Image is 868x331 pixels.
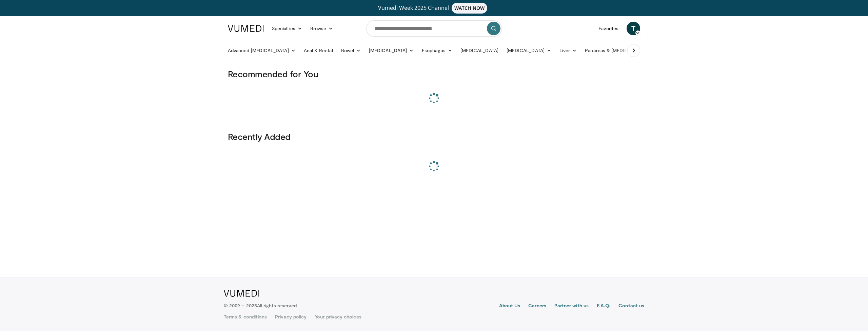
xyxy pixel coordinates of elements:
h3: Recently Added [228,131,640,142]
a: Privacy policy [275,313,307,320]
a: Your privacy choices [315,313,361,320]
a: About Us [499,302,520,310]
a: Esophagus [418,44,456,57]
input: Search topics, interventions [366,20,502,37]
a: [MEDICAL_DATA] [502,44,555,57]
img: VuMedi Logo [224,290,259,297]
a: [MEDICAL_DATA] [456,44,502,57]
a: Anal & Rectal [300,44,337,57]
a: Browse [306,22,337,35]
p: © 2009 – 2025 [224,302,297,309]
a: Specialties [268,22,306,35]
a: Liver [555,44,581,57]
a: T [627,22,640,35]
img: VuMedi Logo [228,25,264,32]
a: F.A.Q. [597,302,610,310]
a: Partner with us [554,302,589,310]
a: Bowel [337,44,365,57]
a: Pancreas & [MEDICAL_DATA] [581,44,660,57]
a: Favorites [594,22,623,35]
span: WATCH NOW [452,3,488,14]
h3: Recommended for You [228,68,640,79]
a: [MEDICAL_DATA] [365,44,418,57]
a: Careers [528,302,546,310]
a: Vumedi Week 2025 ChannelWATCH NOW [229,3,639,14]
a: Contact us [618,302,644,310]
a: Terms & conditions [224,313,267,320]
a: Advanced [MEDICAL_DATA] [224,44,300,57]
span: All rights reserved [257,303,297,308]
